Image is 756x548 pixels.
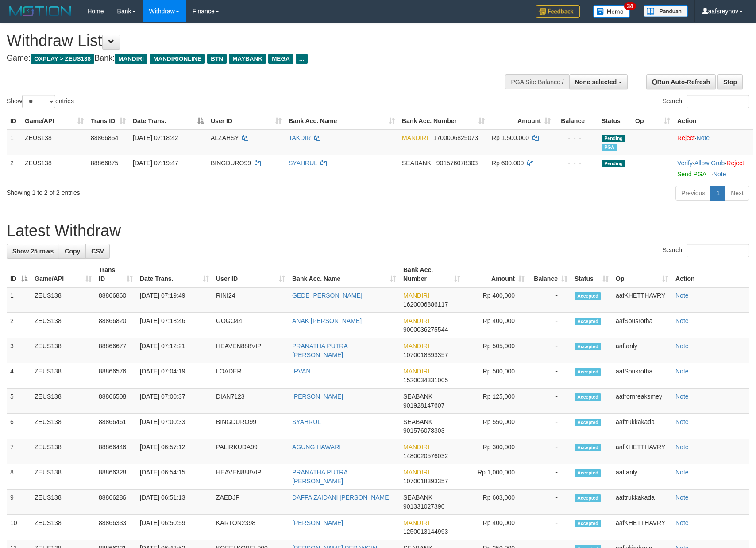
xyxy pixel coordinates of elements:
td: - [528,464,571,490]
td: 4 [7,363,31,389]
img: MOTION_logo.png [7,4,74,18]
span: BTN [207,54,227,64]
img: Feedback.jpg [536,5,580,18]
td: 1 [7,287,31,313]
a: Run Auto-Refresh [646,74,716,89]
td: ZEUS138 [21,155,87,182]
a: Note [675,418,689,425]
span: Accepted [575,318,601,325]
td: Rp 1,000,000 [464,464,528,490]
td: [DATE] 07:19:49 [136,287,212,313]
span: Accepted [575,494,601,502]
th: Status [598,113,632,129]
span: Marked by aaftanly [602,144,617,151]
a: Reject [677,134,695,141]
a: TAKDIR [289,134,311,141]
span: SEABANK [403,494,432,501]
th: ID [7,113,21,129]
span: Pending [602,160,625,167]
td: - [528,363,571,389]
span: MANDIRI [403,519,429,526]
td: ZEUS138 [21,129,87,155]
input: Search: [687,244,749,257]
div: PGA Site Balance / [505,74,569,89]
a: Note [713,171,726,178]
a: Next [725,186,749,201]
td: 7 [7,439,31,464]
span: Copy 901576078303 to clipboard [403,427,444,434]
button: None selected [569,74,628,89]
th: Action [672,262,749,287]
td: Rp 505,000 [464,338,528,363]
span: Accepted [575,343,601,350]
td: Rp 400,000 [464,515,528,540]
td: - [528,313,571,338]
td: - [528,389,571,414]
span: Copy 1700006825073 to clipboard [433,134,478,141]
span: Accepted [575,368,601,376]
a: Note [675,519,689,526]
span: · [694,159,726,167]
td: aafrornreaksmey [612,389,672,414]
a: DAFFA ZAIDANI [PERSON_NAME] [292,494,391,501]
td: · · [674,155,753,182]
td: [DATE] 06:50:59 [136,515,212,540]
td: ZEUS138 [31,313,95,338]
span: Copy 1520034331005 to clipboard [403,377,448,384]
span: ALZAHSY [211,134,239,141]
td: 2 [7,155,21,182]
span: Copy 1070018393357 to clipboard [403,351,448,358]
td: aafSousrotha [612,363,672,389]
td: - [528,338,571,363]
td: [DATE] 06:57:12 [136,439,212,464]
th: Date Trans.: activate to sort column descending [129,113,207,129]
a: CSV [85,244,110,259]
a: Note [675,292,689,299]
span: MANDIRI [403,342,429,350]
td: aafSousrotha [612,313,672,338]
td: 88866576 [95,363,136,389]
span: MANDIRI [403,469,429,476]
th: Action [674,113,753,129]
span: MANDIRI [403,368,429,375]
span: CSV [91,248,104,255]
span: MANDIRI [403,317,429,324]
span: Copy [65,248,80,255]
span: Show 25 rows [12,248,54,255]
td: aaftrukkakada [612,490,672,515]
td: ZEUS138 [31,338,95,363]
td: Rp 400,000 [464,287,528,313]
th: Bank Acc. Name: activate to sort column ascending [289,262,400,287]
a: PRANATHA PUTRA [PERSON_NAME] [292,342,347,358]
a: Note [675,342,689,350]
td: 88866333 [95,515,136,540]
span: SEABANK [402,159,431,167]
span: [DATE] 07:18:42 [133,134,178,141]
span: Accepted [575,393,601,401]
th: Op: activate to sort column ascending [612,262,672,287]
td: Rp 550,000 [464,414,528,439]
a: Previous [675,186,711,201]
a: Stop [717,74,743,89]
td: 88866446 [95,439,136,464]
div: - - - [558,133,594,142]
td: 88866508 [95,389,136,414]
td: BINGDURO99 [212,414,289,439]
td: Rp 125,000 [464,389,528,414]
td: 88866820 [95,313,136,338]
a: IRVAN [292,368,311,375]
td: Rp 400,000 [464,313,528,338]
td: [DATE] 07:04:19 [136,363,212,389]
th: ID: activate to sort column descending [7,262,31,287]
td: RINI24 [212,287,289,313]
td: HEAVEN888VIP [212,464,289,490]
a: Reject [726,159,744,167]
td: Rp 300,000 [464,439,528,464]
label: Show entries [7,95,74,108]
a: Note [675,368,689,375]
span: Accepted [575,292,601,300]
td: 10 [7,515,31,540]
span: MANDIRI [403,443,429,451]
th: Status: activate to sort column ascending [571,262,612,287]
a: SYAHRUL [289,159,317,167]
